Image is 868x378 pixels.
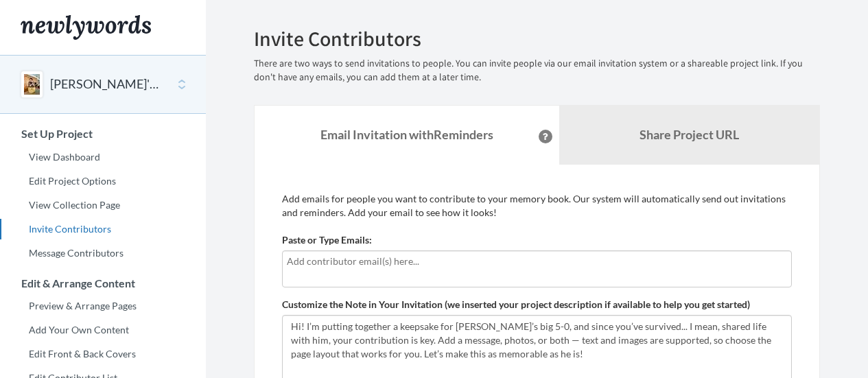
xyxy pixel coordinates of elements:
[21,15,151,40] img: Newlywords logo
[320,127,493,142] strong: Email Invitation with Reminders
[1,277,206,290] h3: Edit & Arrange Content
[287,254,784,269] input: Add contributor email(s) here...
[640,127,739,142] b: Share Project URL
[282,298,750,311] label: Customize the Note in Your Invitation (we inserted your project description if available to help ...
[282,233,372,247] label: Paste or Type Emails:
[1,128,206,140] h3: Set Up Project
[254,57,820,84] p: There are two ways to send invitations to people. You can invite people via our email invitation ...
[254,27,820,50] h2: Invite Contributors
[282,192,792,220] p: Add emails for people you want to contribute to your memory book. Our system will automatically s...
[50,75,161,93] button: [PERSON_NAME]'s 50th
